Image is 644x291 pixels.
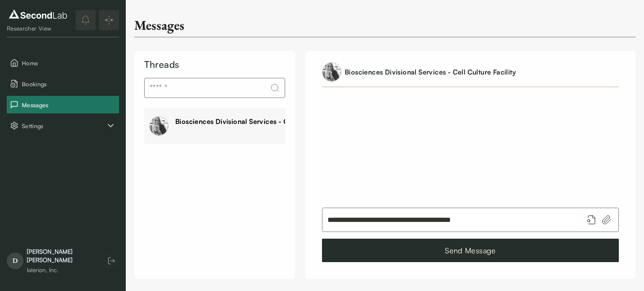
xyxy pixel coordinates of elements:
button: Settings [7,117,119,134]
button: Expand/Collapse sidebar [99,10,119,30]
img: logo [7,8,69,21]
span: D [7,252,23,269]
button: Bookings [7,75,119,93]
span: Home [22,59,116,67]
span: Settings [22,121,106,130]
div: Messages [134,17,184,33]
div: Iaterion, Inc. [27,266,96,274]
span: Messages [22,100,116,109]
div: Threads [144,57,285,71]
div: Biosciences Divisional Services - Cell Culture Facility [175,116,346,126]
img: profile image [322,62,341,82]
button: Send Message [322,239,619,262]
button: Add booking [587,215,597,225]
div: Settings sub items [7,117,119,134]
button: notifications [75,10,96,30]
button: Messages [7,96,119,113]
div: Researcher View [7,24,69,33]
button: Log out [104,253,119,268]
span: Bookings [22,80,116,88]
img: profile image [149,116,169,136]
div: [PERSON_NAME] [PERSON_NAME] [27,247,96,264]
a: Biosciences Divisional Services - Cell Culture Facility [345,68,516,76]
button: Home [7,54,119,72]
